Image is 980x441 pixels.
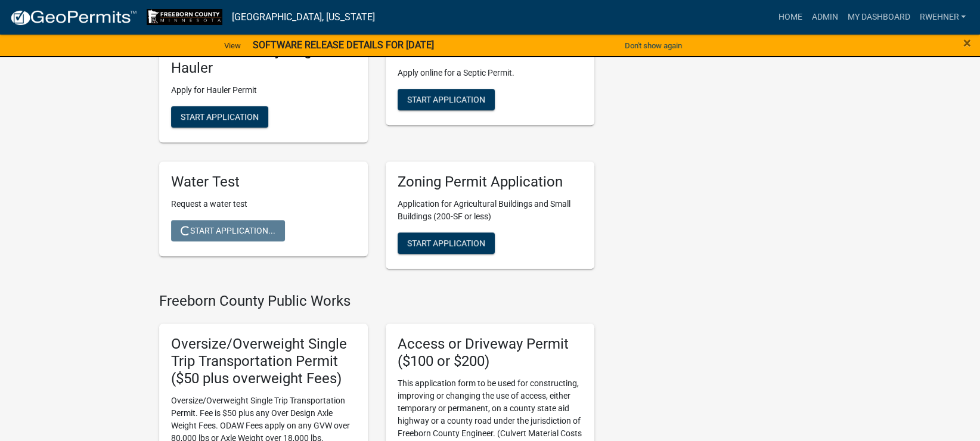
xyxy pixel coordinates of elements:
[620,36,687,55] button: Don't show again
[398,336,582,370] h5: Access or Driveway Permit ($100 or $200)
[398,67,582,79] p: Apply online for a Septic Permit.
[171,173,356,191] h5: Water Test
[398,173,582,191] h5: Zoning Permit Application
[253,39,434,51] strong: SOFTWARE RELEASE DETAILS FOR [DATE]
[181,225,275,235] span: Start Application...
[147,9,222,25] img: Freeborn County, Minnesota
[181,111,259,121] span: Start Application
[807,6,842,29] a: Admin
[171,84,356,97] p: Apply for Hauler Permit
[171,198,356,210] p: Request a water test
[159,293,594,310] h4: Freeborn County Public Works
[963,35,971,51] span: ×
[407,238,485,247] span: Start Application
[398,198,582,223] p: Application for Agricultural Buildings and Small Buildings (200-SF or less)
[842,6,914,29] a: My Dashboard
[963,36,971,50] button: Close
[171,42,356,77] h5: Solid Waste Recycling Hauler
[407,95,485,104] span: Start Application
[171,336,356,387] h5: Oversize/Overweight Single Trip Transportation Permit ($50 plus overweight Fees)
[232,7,375,27] a: [GEOGRAPHIC_DATA], [US_STATE]
[398,89,495,110] button: Start Application
[171,220,285,241] button: Start Application...
[773,6,807,29] a: Home
[398,232,495,254] button: Start Application
[171,106,268,128] button: Start Application
[914,6,970,29] a: rwehner
[219,36,246,55] a: View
